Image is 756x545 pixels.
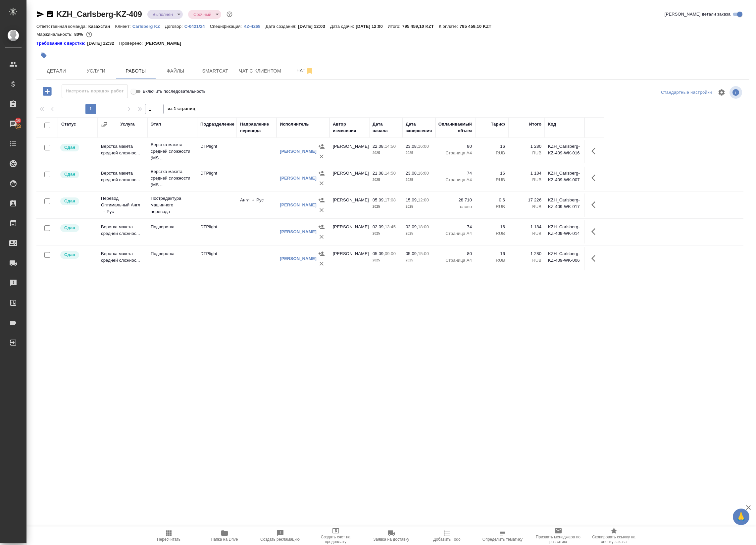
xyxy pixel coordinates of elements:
button: Срочный [191,12,213,17]
div: Выполнен [147,10,183,19]
td: Верстка макета средней сложнос... [98,140,147,163]
p: 05.09, [406,251,418,256]
button: Удалить [317,232,327,242]
p: [PERSON_NAME] [144,40,186,47]
div: Подразделение [200,121,234,128]
svg: Отписаться [306,67,314,75]
p: Дата создания: [266,24,298,29]
a: [PERSON_NAME] [280,229,317,234]
button: Здесь прячутся важные кнопки [587,197,603,213]
p: Клиент: [115,24,132,29]
span: Услуги [80,67,112,75]
p: 80 [439,143,472,150]
div: Итого [529,121,541,128]
a: [PERSON_NAME] [280,176,317,181]
span: [PERSON_NAME] детали заказа [665,11,731,18]
span: 16 [12,117,25,124]
button: Здесь прячутся важные кнопки [587,250,603,266]
div: Менеджер проверил работу исполнителя, передает ее на следующий этап [60,224,94,233]
p: 16 [479,250,505,257]
p: KZ-4268 [243,24,266,29]
span: Посмотреть информацию [730,86,743,99]
div: Тариф [491,121,505,128]
span: Чат с клиентом [239,67,281,75]
p: 1 280 [512,143,541,150]
button: Назначить [317,222,327,232]
button: Назначить [317,249,327,259]
td: DTPlight [197,247,237,270]
button: Здесь прячутся важные кнопки [587,224,603,240]
button: Назначить [317,195,327,205]
p: 1 280 [512,250,541,257]
button: Назначить [317,141,327,151]
p: Страница А4 [439,177,472,183]
button: Удалить [317,205,327,215]
p: 16 [479,224,505,230]
button: Здесь прячутся важные кнопки [587,170,603,186]
p: 13:45 [385,224,396,229]
p: Сдан [64,225,75,231]
button: Сгруппировать [101,121,108,128]
p: 2025 [406,203,432,210]
p: RUB [512,150,541,156]
span: Файлы [160,67,191,75]
div: Дата завершения [406,121,432,134]
div: Код [548,121,556,128]
p: RUB [512,177,541,183]
td: [PERSON_NAME] [329,193,369,217]
p: Маржинальность: [36,32,74,37]
a: Требования к верстке: [36,40,87,47]
p: RUB [479,230,505,237]
p: Carlsberg KZ [132,24,165,29]
p: 2025 [406,230,432,237]
p: [DATE] 12:32 [87,40,119,47]
p: 795 459,10 KZT [460,24,496,29]
button: 22154.00 RUB; [85,30,93,39]
p: 2025 [406,150,432,156]
div: Менеджер проверил работу исполнителя, передает ее на следующий этап [60,197,94,206]
button: 🙏 [733,509,749,525]
button: Скопировать ссылку для ЯМессенджера [36,10,44,18]
p: 23.08, [406,171,418,176]
a: [PERSON_NAME] [280,149,317,154]
p: 21.08, [373,171,385,176]
p: Казахстан [88,24,115,29]
td: Верстка макета средней сложнос... [98,167,147,190]
p: 80% [74,32,84,37]
p: 14:50 [385,144,396,149]
div: Оплачиваемый объем [438,121,472,134]
p: 2025 [406,177,432,183]
p: С-0421/24 [184,24,210,29]
p: Спецификация: [210,24,243,29]
p: 80 [439,250,472,257]
p: 14:50 [385,171,396,176]
span: Smartcat [199,67,231,75]
p: RUB [479,150,505,156]
p: 09:00 [385,251,396,256]
p: 1 184 [512,224,541,230]
div: Услуга [120,121,134,128]
p: 05.09, [373,251,385,256]
p: 2025 [373,203,399,210]
button: Удалить [317,178,327,188]
span: из 1 страниц [168,105,195,114]
p: RUB [512,257,541,264]
p: 74 [439,170,472,177]
p: Проверено: [119,40,145,47]
td: Верстка макета средней сложнос... [98,247,147,270]
p: 02.09, [406,224,418,229]
p: 16:00 [418,144,429,149]
td: DTPlight [197,220,237,244]
p: Верстка макета средней сложности (MS ... [151,141,194,161]
p: 16 [479,143,505,150]
p: 2025 [373,150,399,156]
p: 2025 [373,230,399,237]
p: Итого: [388,24,402,29]
p: 22.08, [373,144,385,149]
p: 16:00 [418,171,429,176]
button: Скопировать ссылку [46,10,54,18]
p: 795 459,10 KZT [402,24,439,29]
p: Сдан [64,198,75,204]
p: 17 226 [512,197,541,203]
td: Англ → Рус [237,193,277,217]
